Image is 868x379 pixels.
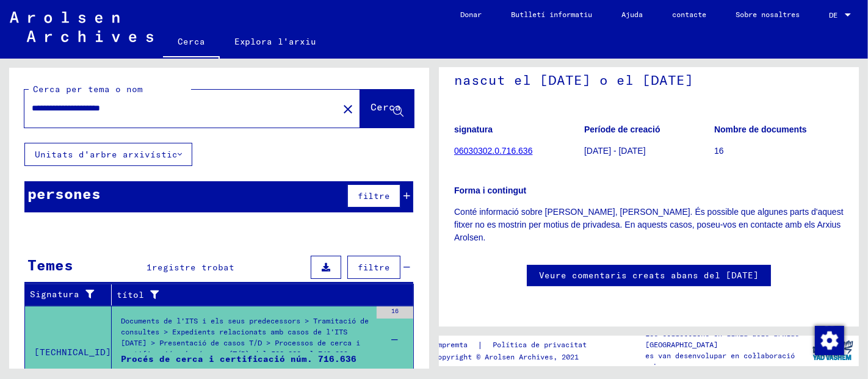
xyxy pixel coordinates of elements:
[117,285,402,305] div: títol
[433,340,468,349] font: empremta
[391,307,399,315] font: 16
[360,90,414,128] button: Cerca
[146,262,152,273] font: 1
[27,256,73,274] font: Temes
[493,340,587,349] font: Política de privacitat
[27,184,101,203] font: persones
[163,27,220,59] a: Cerca
[358,190,390,201] font: filtre
[117,289,144,300] font: títol
[814,325,844,355] div: Canviar el consentiment
[454,125,493,134] font: signatura
[34,347,111,358] font: [TECHNICAL_ID]
[483,339,601,352] a: Política de privacitat
[460,10,482,19] font: Donar
[511,10,592,19] font: Butlletí informatiu
[24,143,192,166] button: Unitats d'arbre arxivístic
[336,96,360,121] button: Clar
[33,84,143,95] font: Cerca per tema o nom
[714,125,807,134] font: Nombre de documents
[347,256,400,279] button: filtre
[433,352,579,361] font: Copyright © Arolsen Archives, 2021
[152,262,234,273] font: registre trobat
[433,339,477,352] a: empremta
[645,351,795,371] font: es van desenvolupar en col·laboració amb
[358,262,390,273] font: filtre
[454,207,844,242] font: Conté informació sobre [PERSON_NAME], [PERSON_NAME]. És possible que algunes parts d'aquest fitxe...
[829,10,837,20] font: DE
[621,10,643,19] font: Ajuda
[815,326,844,355] img: Canviar el consentiment
[454,186,526,195] font: Forma i contingut
[35,149,178,160] font: Unitats d'arbre arxivístic
[10,12,153,42] img: Arolsen_neg.svg
[347,184,400,208] button: filtre
[584,125,660,134] font: Període de creació
[454,146,532,156] a: 06030302.0.716.636
[234,36,317,47] font: Explora l'arxiu
[672,10,706,19] font: contacte
[220,27,331,56] a: Explora l'arxiu
[30,289,79,300] font: Signatura
[341,102,355,117] mat-icon: close
[371,101,401,113] font: Cerca
[810,335,856,366] img: yv_logo.png
[736,10,800,19] font: Sobre nosaltres
[178,36,205,47] font: Cerca
[30,285,114,305] div: Signatura
[584,146,646,156] font: [DATE] - [DATE]
[477,339,483,350] font: |
[714,146,724,156] font: 16
[539,270,759,281] font: Veure comentaris creats abans del [DATE]
[539,269,759,282] a: Veure comentaris creats abans del [DATE]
